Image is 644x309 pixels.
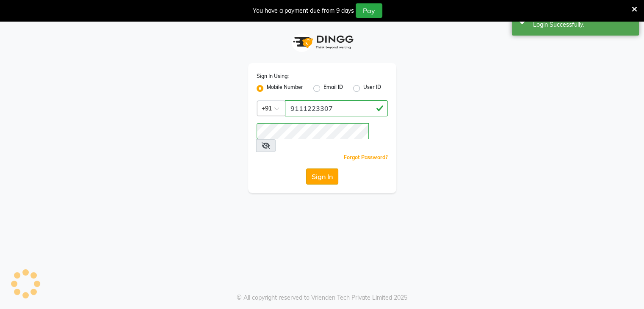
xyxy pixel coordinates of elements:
input: Username [257,123,369,139]
label: Email ID [323,83,343,94]
label: Sign In Using: [257,72,289,80]
input: Username [285,100,388,116]
div: Login Successfully. [533,20,633,29]
button: Pay [356,3,382,18]
button: Sign In [306,168,338,185]
a: Forgot Password? [344,154,388,160]
label: Mobile Number [267,83,303,94]
img: logo1.svg [288,30,356,55]
label: User ID [363,83,381,94]
div: You have a payment due from 9 days [253,6,354,15]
